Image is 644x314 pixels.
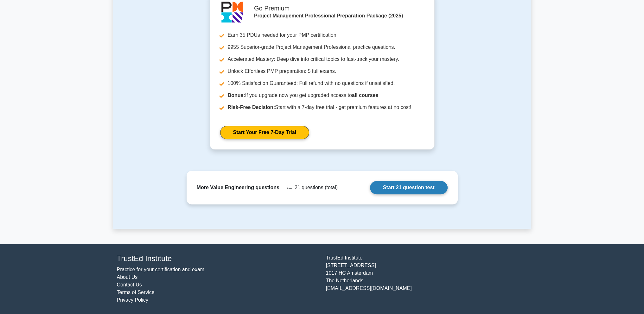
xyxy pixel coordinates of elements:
a: About Us [117,274,138,280]
h4: TrustEd Institute [117,254,318,263]
a: Contact Us [117,282,142,287]
div: TrustEd Institute [STREET_ADDRESS] 1017 HC Amsterdam The Netherlands [EMAIL_ADDRESS][DOMAIN_NAME] [322,254,531,304]
a: Practice for your certification and exam [117,267,205,272]
a: Start 21 question test [370,181,448,194]
a: Terms of Service [117,290,155,295]
a: Start Your Free 7-Day Trial [220,126,309,139]
a: Privacy Policy [117,297,149,303]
